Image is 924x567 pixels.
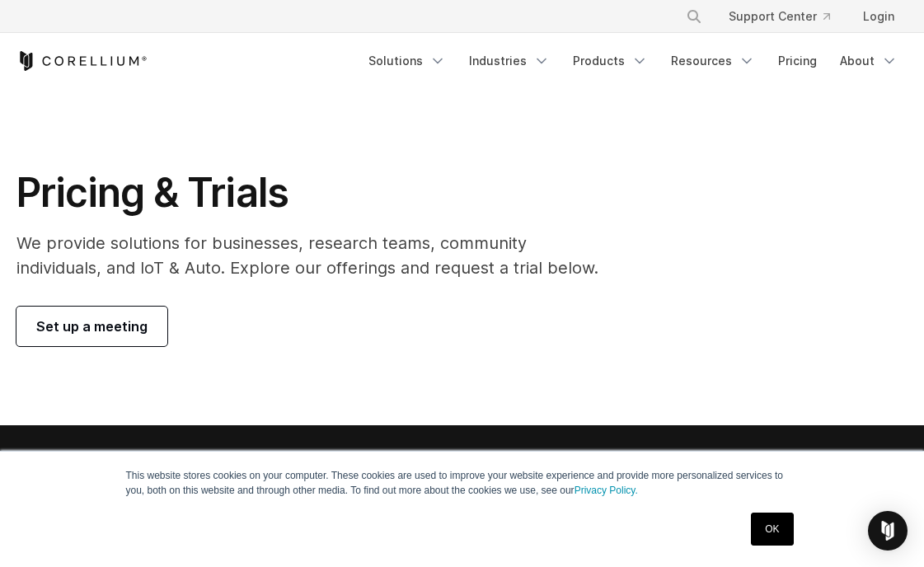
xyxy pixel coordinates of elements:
[359,46,456,76] a: Solutions
[850,2,908,31] a: Login
[16,231,599,280] p: We provide solutions for businesses, research teams, community individuals, and IoT & Auto. Explo...
[126,468,799,498] p: This website stores cookies on your computer. These cookies are used to improve your website expe...
[575,485,638,496] a: Privacy Policy.
[16,168,599,218] h1: Pricing & Trials
[563,46,658,76] a: Products
[459,46,560,76] a: Industries
[16,307,167,346] a: Set up a meeting
[36,316,148,336] span: Set up a meeting
[715,2,843,31] a: Support Center
[768,46,827,76] a: Pricing
[751,513,793,546] a: OK
[666,2,908,31] div: Navigation Menu
[16,51,148,71] a: Corellium Home
[661,46,765,76] a: Resources
[679,2,709,31] button: Search
[868,511,908,551] div: Open Intercom Messenger
[359,46,908,76] div: Navigation Menu
[830,46,908,76] a: About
